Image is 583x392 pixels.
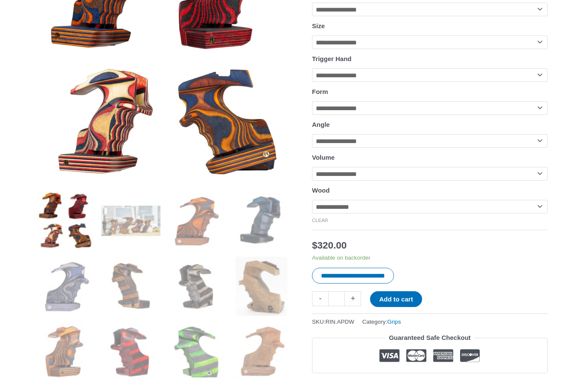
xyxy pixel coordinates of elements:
iframe: Customer reviews powered by Trustpilot [312,380,548,390]
a: Grips [387,319,401,325]
img: Rink Air Pistol Grip - Image 4 [232,191,291,251]
img: Rink Air Pistol Grip - Image 6 [101,257,160,316]
label: Trigger Hand [312,56,352,63]
img: Rink Air Pistol Grip - Image 10 [101,323,160,382]
img: Rink Air Pistol Grip - Image 3 [167,191,226,251]
label: Volume [312,154,335,161]
legend: Guaranteed Safe Checkout [385,332,474,344]
span: Category: [362,317,401,328]
img: Rink Air Pistol Grip - Image 2 [101,191,160,251]
img: Rink Air Pistol Grip - Image 12 [232,323,291,382]
label: Wood [312,187,329,194]
button: Add to cart [370,292,422,307]
span: SKU: [312,317,354,328]
a: Clear options [312,218,328,223]
img: Rink Air Pistol Grip [35,191,95,251]
span: $ [312,240,318,251]
a: - [312,292,328,307]
img: Rink Air Pistol Grip - Image 9 [35,323,95,382]
p: Available on backorder [312,255,548,262]
img: Rink Air Pistol Grip - Image 11 [167,323,226,382]
img: Rink Air Pistol Grip - Image 5 [35,257,95,316]
label: Form [312,88,328,96]
img: Rink Air Pistol Grip - Image 8 [232,257,291,316]
input: Product quantity [328,292,345,307]
label: Size [312,23,325,30]
span: RIN.APDW [326,319,355,325]
a: + [345,292,361,307]
label: Angle [312,121,330,129]
bdi: 320.00 [312,240,347,251]
img: Rink Air Pistol Grip - Image 7 [167,257,226,316]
